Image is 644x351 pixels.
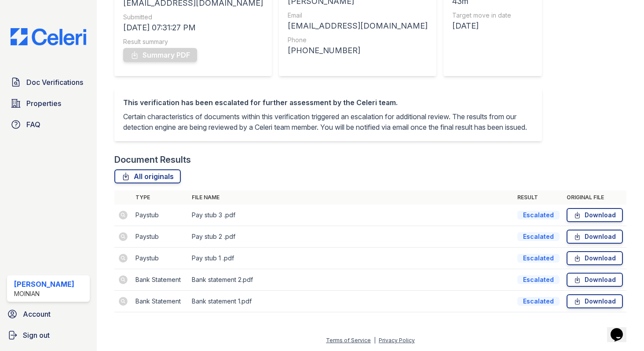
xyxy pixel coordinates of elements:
[14,289,74,298] div: Moinian
[517,232,560,241] div: Escalated
[114,154,191,166] div: Document Results
[123,22,263,34] div: [DATE] 07:31:27 PM
[567,208,623,222] a: Download
[26,77,83,88] span: Doc Verifications
[379,337,415,344] a: Privacy Policy
[517,211,560,219] div: Escalated
[607,316,635,342] iframe: chat widget
[4,28,93,45] img: CE_Logo_Blue-a8612792a0a2168367f1c8372b55b34899dd931a85d93a1a3d3e32e68fde9ad4.png
[288,36,428,44] div: Phone
[132,190,188,205] th: Type
[288,20,428,32] div: [EMAIL_ADDRESS][DOMAIN_NAME]
[567,251,623,265] a: Download
[567,294,623,308] a: Download
[114,169,181,183] a: All originals
[517,275,560,284] div: Escalated
[288,44,428,57] div: [PHONE_NUMBER]
[132,205,188,226] td: Paystub
[132,226,188,248] td: Paystub
[132,248,188,269] td: Paystub
[7,116,90,133] a: FAQ
[123,13,263,22] div: Submitted
[132,291,188,312] td: Bank Statement
[7,95,90,112] a: Properties
[23,330,50,340] span: Sign out
[4,326,93,344] a: Sign out
[23,309,51,319] span: Account
[188,205,514,226] td: Pay stub 3 .pdf
[517,254,560,263] div: Escalated
[14,279,74,289] div: [PERSON_NAME]
[188,291,514,312] td: Bank statement 1.pdf
[517,297,560,306] div: Escalated
[514,190,563,205] th: Result
[123,111,533,132] p: Certain characteristics of documents within this verification triggered an escalation for additio...
[452,20,511,32] div: [DATE]
[188,248,514,269] td: Pay stub 1 .pdf
[563,190,626,205] th: Original file
[123,97,533,108] div: This verification has been escalated for further assessment by the Celeri team.
[4,305,93,323] a: Account
[452,11,511,20] div: Target move in date
[374,337,376,344] div: |
[188,226,514,248] td: Pay stub 2 .pdf
[26,119,40,130] span: FAQ
[567,273,623,287] a: Download
[26,98,61,109] span: Properties
[188,269,514,291] td: Bank statement 2.pdf
[132,269,188,291] td: Bank Statement
[188,190,514,205] th: File name
[7,73,90,91] a: Doc Verifications
[567,230,623,244] a: Download
[123,37,263,46] div: Result summary
[288,11,428,20] div: Email
[326,337,371,344] a: Terms of Service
